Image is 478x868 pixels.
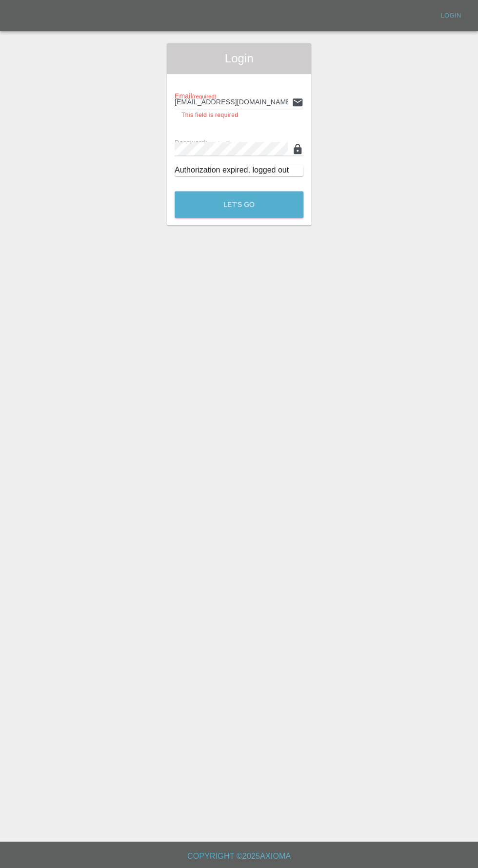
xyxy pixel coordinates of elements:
[175,92,216,100] span: Email
[175,164,303,176] div: Authorization expired, logged out
[192,94,217,99] small: (required)
[175,139,229,147] span: Password
[8,849,470,862] h6: Copyright © 2025 Axioma
[181,111,297,120] p: This field is required
[175,191,303,218] button: Let's Go
[435,8,466,23] a: Login
[205,140,230,146] small: (required)
[175,51,303,66] span: Login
